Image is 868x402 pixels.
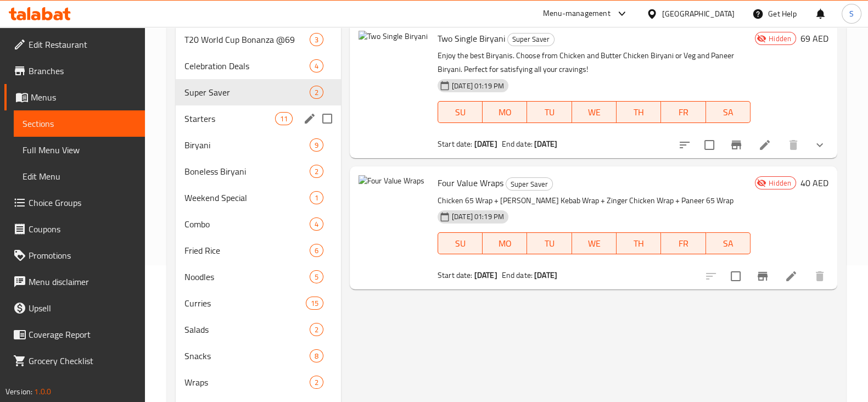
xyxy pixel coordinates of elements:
[184,270,310,283] span: Noodles
[4,321,145,348] a: Coverage Report
[506,177,553,191] div: Super Saver
[176,369,341,395] div: Wraps2
[306,298,323,309] span: 15
[310,351,323,361] span: 8
[661,101,705,123] button: FR
[764,33,796,44] span: Hidden
[184,349,310,362] div: Snacks
[310,165,323,178] div: items
[176,132,341,158] div: Biryani9
[665,104,701,120] span: FR
[487,236,523,252] span: MO
[749,263,776,289] button: Branch-specific-item
[176,343,341,369] div: Snacks8
[310,219,323,230] span: 4
[176,316,341,343] div: Salads2
[4,242,145,269] a: Promotions
[508,33,554,46] span: Super Saver
[310,140,323,150] span: 9
[276,114,292,124] span: 11
[443,104,478,120] span: SU
[572,101,617,123] button: WE
[29,64,136,77] span: Branches
[438,232,483,254] button: SU
[176,53,341,79] div: Celebration Deals4
[184,297,306,310] span: Curries
[572,232,617,254] button: WE
[29,328,136,341] span: Coverage Report
[4,269,145,295] a: Menu disclaimer
[176,105,341,132] div: Starters11edit
[849,8,854,20] span: S
[474,268,497,282] b: [DATE]
[443,236,478,252] span: SU
[447,81,508,91] span: [DATE] 01:19 PM
[310,244,323,257] div: items
[310,217,323,231] div: items
[617,232,661,254] button: TH
[184,323,310,336] span: Salads
[4,216,145,242] a: Coupons
[483,232,527,254] button: MO
[275,112,293,125] div: items
[621,236,657,252] span: TH
[176,185,341,211] div: Weekend Special1
[661,232,705,254] button: FR
[184,59,310,72] div: Celebration Deals
[14,137,145,163] a: Full Menu View
[310,245,323,256] span: 6
[310,349,323,362] div: items
[23,143,136,157] span: Full Menu View
[34,384,51,399] span: 1.0.0
[4,58,145,84] a: Branches
[438,49,751,76] p: Enjoy the best Biryanis. Choose from Chicken and Butter Chicken Biryani or Veg and Paneer Biryani...
[502,137,533,151] span: End date:
[184,112,275,125] div: Starters
[807,132,833,158] button: show more
[4,348,145,374] a: Grocery Checklist
[310,166,323,177] span: 2
[527,101,572,123] button: TU
[438,268,473,282] span: Start date:
[310,33,323,46] div: items
[184,86,310,99] span: Super Saver
[4,295,145,321] a: Upsell
[438,175,503,191] span: Four Value Wraps
[184,191,310,204] span: Weekend Special
[527,232,572,254] button: TU
[487,104,523,120] span: MO
[184,217,310,231] span: Combo
[310,377,323,388] span: 2
[662,8,735,20] div: [GEOGRAPHIC_DATA]
[310,376,323,389] div: items
[5,384,32,399] span: Version:
[724,265,747,288] span: Select to update
[184,33,310,46] span: T20 World Cup Bonanza @69
[621,104,657,120] span: TH
[310,193,323,203] span: 1
[310,272,323,282] span: 5
[310,59,323,72] div: items
[31,91,136,104] span: Menus
[29,222,136,236] span: Coupons
[310,87,323,98] span: 2
[310,325,323,335] span: 2
[310,138,323,152] div: items
[534,137,557,151] b: [DATE]
[474,137,497,151] b: [DATE]
[706,101,751,123] button: SA
[184,376,310,389] span: Wraps
[29,196,136,209] span: Choice Groups
[543,7,611,20] div: Menu-management
[723,132,749,158] button: Branch-specific-item
[310,270,323,283] div: items
[310,35,323,45] span: 3
[176,290,341,316] div: Curries15
[184,244,310,257] span: Fried Rice
[800,175,828,191] h6: 40 AED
